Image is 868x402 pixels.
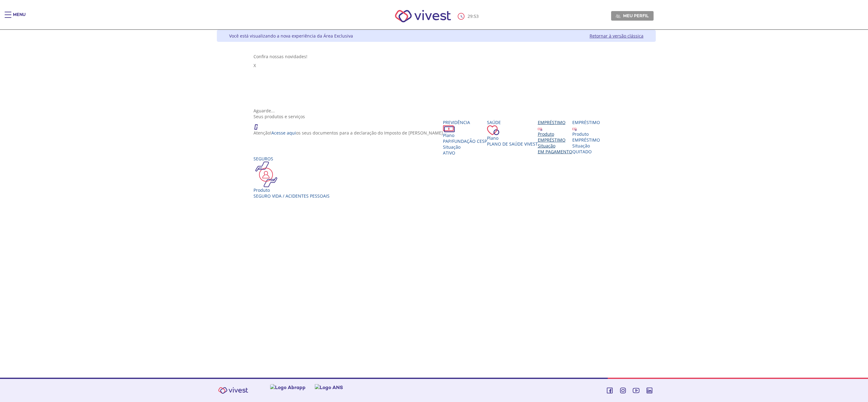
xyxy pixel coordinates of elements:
div: Confira nossas novidades! [254,54,619,59]
img: ico_seguros.png [254,162,279,187]
div: Seus produtos e serviços [254,114,619,119]
div: Plano [443,132,487,138]
div: : [458,13,480,20]
img: Vivest [388,3,458,29]
div: Seguros [254,156,330,162]
span: EM PAGAMENTO [538,149,572,155]
a: Retornar à versão clássica [590,33,643,39]
div: Aguarde... [254,108,619,114]
div: Empréstimo [572,119,600,125]
span: X [254,62,256,68]
div: Plano [487,135,538,141]
img: Imagem ANS-SIG [381,384,428,391]
a: Seguros Produto Seguro Vida / Acidentes Pessoais [254,156,330,199]
img: ico_atencao.png [254,119,264,130]
span: PAP/Fundação CESP [443,138,487,144]
div: Vivest [212,30,656,378]
div: Menu [13,12,26,24]
div: Saúde [487,119,538,125]
img: Vivest [215,384,252,397]
img: ico_emprestimo.svg [538,127,542,131]
img: ico_coracao.png [487,125,499,135]
img: Logo ANS [347,384,375,391]
img: ico_dinheiro.png [443,125,455,132]
a: Acesse aqui [271,130,296,136]
a: Empréstimo Produto EMPRÉSTIMO Situação EM PAGAMENTO [538,119,572,155]
a: Meu perfil [611,11,654,20]
span: Ativo [443,150,455,156]
span: QUITADO [572,149,592,155]
img: Logo Previc [261,384,293,391]
span: 29 [468,13,473,19]
span: Plano de Saúde VIVEST [487,141,538,147]
img: Meu perfil [616,14,620,18]
img: Logo Abrapp [302,384,338,391]
span: Meu perfil [623,13,649,18]
a: Saúde PlanoPlano de Saúde VIVEST [487,119,538,147]
div: EMPRÉSTIMO [572,137,600,143]
div: Situação [443,144,487,150]
div: Produto [572,131,600,137]
a: Empréstimo Produto EMPRÉSTIMO Situação QUITADO [572,119,600,155]
div: EMPRÉSTIMO [538,137,572,143]
a: Previdência PlanoPAP/Fundação CESP SituaçãoAtivo [443,119,487,156]
div: Situação [572,143,600,149]
div: Seguro Vida / Acidentes Pessoais [254,193,330,199]
div: Produto [538,131,572,137]
span: 53 [474,13,479,19]
div: Previdência [443,119,487,125]
div: Produto [254,187,330,193]
div: Empréstimo [538,119,572,125]
iframe: Iframe [254,205,619,316]
div: Situação [538,143,572,149]
div: Você está visualizando a nova experiência da Área Exclusiva [229,33,353,39]
img: ico_emprestimo.svg [572,127,577,131]
p: Atenção! os seus documentos para a declaração do Imposto de [PERSON_NAME] [254,130,443,136]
